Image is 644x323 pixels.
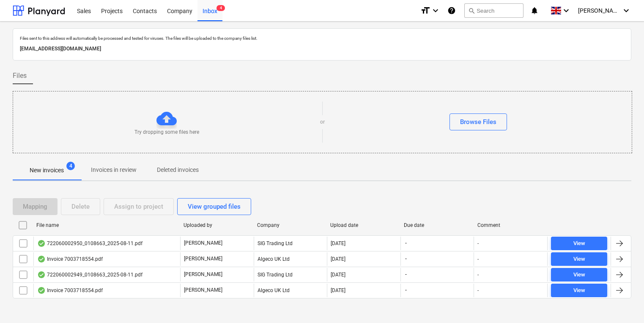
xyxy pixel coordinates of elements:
div: View grouped files [188,201,241,212]
div: [DATE] [331,287,345,293]
span: - [404,240,408,247]
div: Algeco UK Ltd [254,284,327,297]
div: [DATE] [331,256,345,262]
p: Try dropping some files here [134,129,199,136]
i: keyboard_arrow_down [621,6,631,16]
i: format_size [420,6,430,16]
p: Deleted invoices [157,166,199,174]
i: notifications [530,6,539,16]
div: [DATE] [331,240,345,246]
div: SIG Trading Ltd [254,268,327,282]
span: - [404,271,408,278]
div: Upload date [330,222,397,228]
i: Knowledge base [447,6,456,16]
div: Algeco UK Ltd [254,252,327,266]
div: View [573,286,585,295]
div: View [573,239,585,248]
div: Uploaded by [184,222,250,228]
div: OCR finished [37,287,46,294]
i: keyboard_arrow_down [561,6,571,16]
p: Invoices in review [91,166,137,174]
button: Browse Files [449,113,507,130]
i: keyboard_arrow_down [430,6,441,16]
div: - [477,256,479,262]
div: Browse Files [460,116,496,127]
div: View [573,254,585,264]
button: View [551,268,607,282]
p: New invoices [30,166,64,175]
button: View [551,237,607,250]
div: OCR finished [37,256,46,262]
button: View [551,284,607,297]
p: or [320,119,325,126]
span: [PERSON_NAME] [578,7,620,14]
div: 722060002949_0108663_2025-08-11.pdf [37,271,143,278]
iframe: Chat Widget [602,282,644,323]
span: 4 [216,5,225,11]
div: - [477,272,479,278]
div: OCR finished [37,271,46,278]
div: OCR finished [37,240,46,247]
p: [PERSON_NAME] [184,255,222,262]
div: Comment [477,222,544,228]
div: Invoice 7003718554.pdf [37,287,103,294]
div: Due date [404,222,471,228]
div: - [477,287,479,293]
div: File name [36,222,177,228]
button: View [551,252,607,266]
div: Company [257,222,324,228]
div: Invoice 7003718554.pdf [37,256,103,262]
span: - [404,255,408,262]
span: - [404,287,408,294]
p: Files sent to this address will automatically be processed and tested for viruses. The files will... [20,36,624,41]
button: Search [464,3,523,18]
div: - [477,240,479,246]
button: View grouped files [177,198,251,215]
p: [PERSON_NAME] [184,287,222,294]
p: [EMAIL_ADDRESS][DOMAIN_NAME] [20,44,624,53]
span: search [468,7,475,14]
div: 722060002950_0108663_2025-08-11.pdf [37,240,143,247]
p: [PERSON_NAME] [184,271,222,278]
p: [PERSON_NAME] [184,240,222,247]
div: [DATE] [331,272,345,278]
div: View [573,270,585,280]
span: Files [13,71,27,81]
div: Try dropping some files hereorBrowse Files [13,91,632,153]
span: 4 [66,162,75,170]
div: SIG Trading Ltd [254,237,327,250]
